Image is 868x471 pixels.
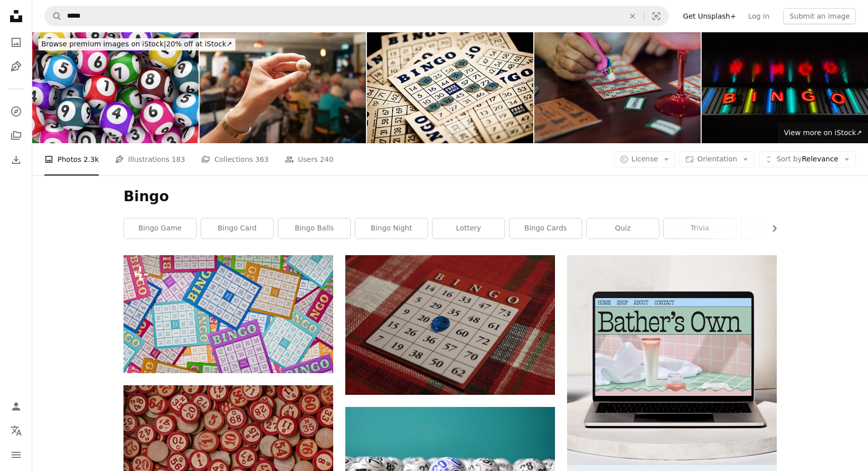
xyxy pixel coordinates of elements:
[6,421,26,441] button: Language
[510,218,582,239] a: bingo cards
[664,218,736,239] a: trivia
[702,32,868,143] img: Close-Up Of Illuminated Lighting Equipment
[432,218,505,239] a: lottery
[38,38,235,50] div: 20% off at iStock ↗
[255,154,269,165] span: 363
[278,218,350,239] a: bingo balls
[567,255,777,465] img: file-1707883121023-8e3502977149image
[776,155,801,163] span: Sort by
[6,445,26,465] button: Menu
[6,56,26,77] a: Illustrations
[45,7,62,26] button: Search Unsplash
[123,255,333,373] img: a pile of colorful numbers and numbers on a table
[115,143,185,175] a: Illustrations 183
[644,7,668,26] button: Visual search
[6,150,26,170] a: Download History
[6,32,26,52] a: Photos
[776,154,838,164] span: Relevance
[123,450,333,459] a: red and white round plastic
[622,7,644,26] button: Clear
[6,396,26,417] a: Log in / Sign up
[6,6,26,28] a: Home — Unsplash
[123,188,777,206] h1: Bingo
[677,8,742,24] a: Get Unsplash+
[345,255,555,395] img: calendar
[784,129,862,137] span: View more on iStock ↗
[759,151,856,167] button: Sort byRelevance
[32,32,199,143] img: Multicolor lottery balls background. Bingo game.
[742,8,775,24] a: Log in
[614,151,676,167] button: License
[6,101,26,122] a: Explore
[41,40,166,48] span: Browse premium images on iStock |
[534,32,701,143] img: Marking His Number
[44,6,669,26] form: Find visuals sitewide
[124,218,196,239] a: bingo game
[123,309,333,318] a: a pile of colorful numbers and numbers on a table
[367,32,533,143] img: Vintage Bingo Cards
[783,8,856,24] button: Submit an image
[320,154,334,165] span: 240
[32,32,241,56] a: Browse premium images on iStock|20% off at iStock↗
[285,143,333,175] a: Users 240
[679,151,755,167] button: Orientation
[355,218,427,239] a: bingo night
[6,126,26,146] a: Collections
[172,154,185,165] span: 183
[201,143,269,175] a: Collections 363
[741,218,813,239] a: music
[201,218,273,239] a: bingo card
[200,32,366,143] img: Cropped Hand Holding Ball With Number 16
[345,320,555,329] a: calendar
[765,218,777,239] button: scroll list to the right
[587,218,659,239] a: quiz
[778,123,868,143] a: View more on iStock↗
[632,155,658,163] span: License
[697,155,737,163] span: Orientation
